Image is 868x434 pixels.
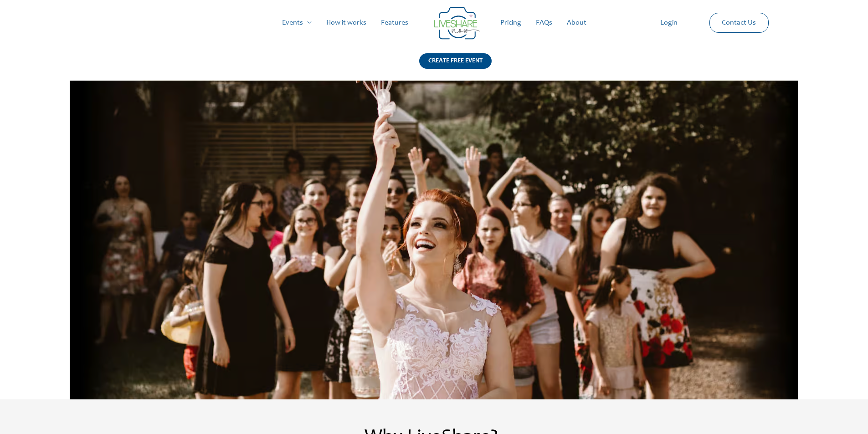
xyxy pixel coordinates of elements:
[319,8,374,37] a: How it works
[653,8,685,37] a: Login
[70,80,798,399] img: | Live Photo Slideshow for Events | Create Free Events Album for Any Occasion
[419,53,492,69] div: CREATE FREE EVENT
[419,53,492,80] a: CREATE FREE EVENT
[275,8,319,37] a: Events
[529,8,560,37] a: FAQs
[560,8,594,37] a: About
[434,7,480,40] img: LiveShare logo - Capture & Share Event Memories | Live Photo Slideshow for Events | Create Free E...
[493,8,529,37] a: Pricing
[16,8,852,37] nav: Site Navigation
[714,13,763,32] a: Contact Us
[374,8,416,37] a: Features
